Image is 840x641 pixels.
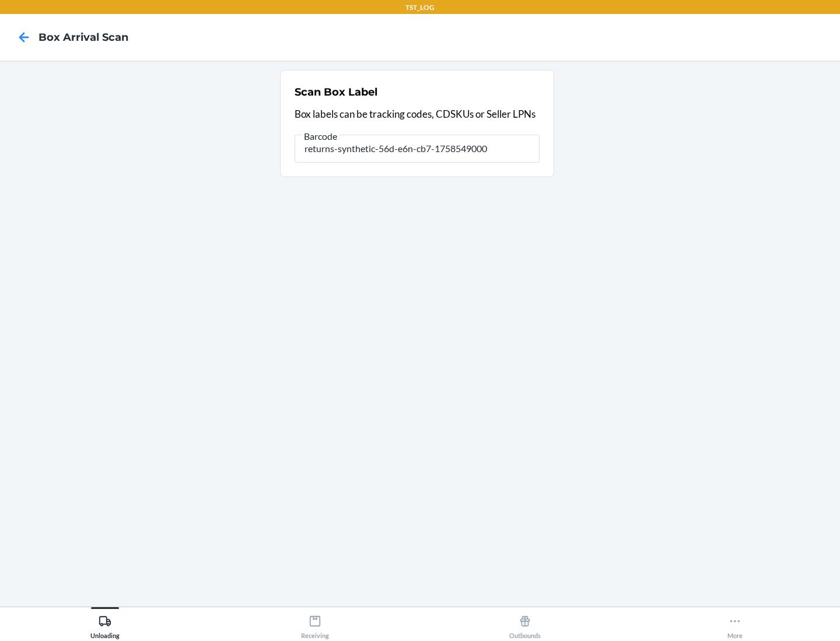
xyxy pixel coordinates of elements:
div: Receiving [301,610,329,639]
div: Unloading [90,610,120,639]
button: More [630,607,840,639]
div: More [727,610,743,639]
p: TST_LOG [405,2,435,13]
h4: Box Arrival Scan [38,30,128,45]
span: Barcode [302,131,339,142]
input: Barcode [295,135,540,163]
div: Outbounds [509,610,541,639]
button: Receiving [210,607,420,639]
h2: Scan Box Label [295,84,377,100]
p: Box labels can be tracking codes, CDSKUs or Seller LPNs [295,107,540,122]
button: Outbounds [420,607,630,639]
